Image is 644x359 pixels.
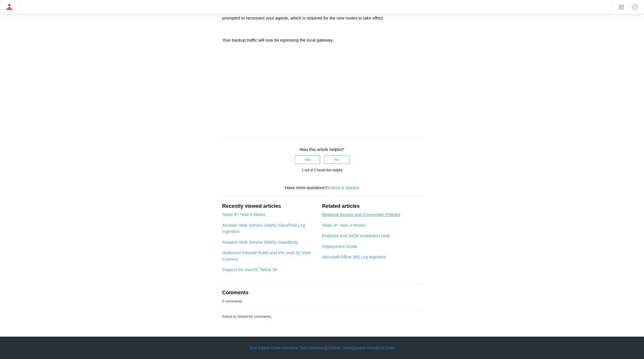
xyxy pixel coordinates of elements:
[322,223,365,228] a: Static IP: How it Works
[158,345,486,351] div: | | | |
[322,233,390,238] a: Endpoint and SIEM Installation Help
[222,212,265,217] a: Static IP: How it Works
[322,254,386,259] a: Microsoft Office 365 Log Ingestion
[222,185,422,191] div: Have more questions?
[322,202,422,210] h2: Related articles
[322,244,357,249] a: Deployment Guide
[377,345,395,351] a: SGN Status
[222,289,422,297] h2: Comments
[222,223,305,234] a: Amazon Web Service (AWS) CloudTrail Log Ingestion
[295,155,320,164] button: This article was helpful
[322,212,400,217] a: Regional Access and Connection Policies
[327,185,359,190] a: Submit a request
[249,345,291,351] a: Todyl Support Center Home
[632,4,638,10] img: user avatar
[222,299,242,304] p: 0 comments
[222,202,316,210] h2: Recently viewed articles
[292,345,325,351] a: Your Todyl Dashboard
[354,345,376,351] a: Support Policy
[326,345,353,351] a: [DOMAIN_NAME]
[222,240,298,245] a: Amazon Web Service (AWS) GuardDuty
[222,314,272,319] p: Article is closed for comments.
[324,155,349,164] button: This article was not helpful
[302,168,342,172] span: 1 out of 2 found this helpful
[222,38,333,42] span: Your backup traffic will now be egressing the local gateway.
[300,147,344,152] span: Was this article helpful?
[632,4,638,10] zd-hc-trigger: Click your profile icon to open the profile menu
[222,9,414,20] span: button to save the changes and apply the configuration. You'll be prompted to reconnect your agen...
[222,267,277,272] a: Support for macOS Tahoe 26
[222,250,311,261] a: Outbound Firewall Rules and IPs used by SGN Connect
